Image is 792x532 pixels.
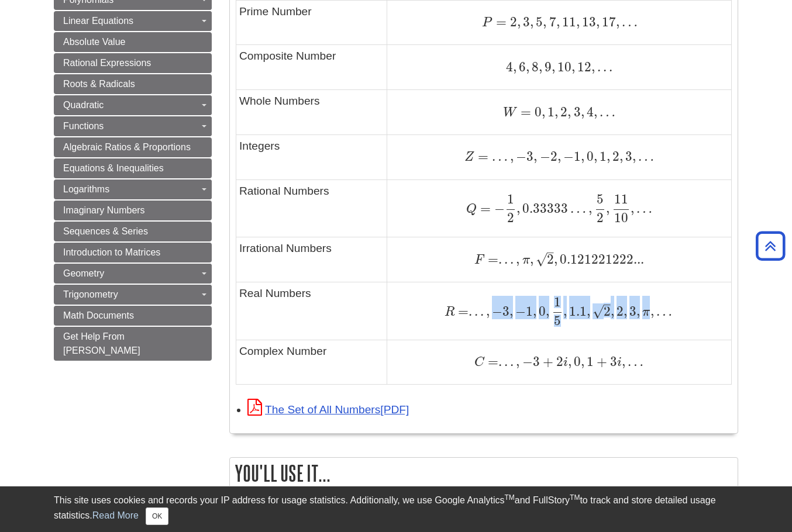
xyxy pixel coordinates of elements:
[498,251,502,267] span: .
[536,251,547,267] span: √
[454,303,469,319] span: =
[550,148,557,164] span: 2
[634,201,652,216] span: …
[54,222,212,241] a: Sequences & Series
[614,303,624,319] span: 2
[554,251,557,267] span: ,
[236,90,387,135] td: Whole Numbers
[491,201,505,216] span: −
[554,313,561,329] span: 5
[654,303,672,319] span: …
[533,303,536,319] span: ,
[54,74,212,94] a: Roots & Radicals
[506,59,513,75] span: 4
[63,37,125,47] span: Absolute Value
[558,104,567,120] span: 2
[63,205,145,215] span: Imaginary Numbers
[545,104,555,120] span: 1
[513,303,526,319] span: −
[606,201,610,216] span: ,
[472,303,478,319] span: .
[604,303,611,319] span: 2
[230,458,738,489] h2: You'll use it...
[63,121,104,131] span: Functions
[508,251,514,267] span: .
[54,53,212,73] a: Rational Expressions
[514,148,526,164] span: −
[474,254,484,267] span: F
[236,340,387,385] td: Complex Number
[567,303,587,319] span: 1.1
[54,158,212,178] a: Equations & Inequalities
[54,285,212,305] a: Trigonometry
[540,354,553,369] span: +
[507,14,517,30] span: 2
[539,59,542,75] span: ,
[624,303,627,319] span: ,
[623,148,632,164] span: 3
[622,354,625,369] span: ,
[514,354,519,369] span: ,
[502,354,508,369] span: .
[596,14,600,30] span: ,
[474,356,484,369] span: C
[484,251,498,267] span: =
[498,354,502,369] span: .
[63,289,118,299] span: Trigonometry
[584,148,594,164] span: 0
[484,354,498,369] span: =
[236,179,387,237] td: Rational Numbers
[493,14,507,30] span: =
[502,303,509,319] span: 3
[508,148,514,164] span: ,
[533,148,537,164] span: ,
[466,203,477,216] span: Q
[63,16,133,26] span: Linear Equations
[507,210,514,226] span: 2
[574,148,581,164] span: 1
[597,210,604,226] span: 2
[482,16,493,29] span: P
[614,210,628,226] span: 10
[581,148,584,164] span: ,
[636,148,654,164] span: …
[520,201,568,216] span: 0.33333
[597,104,615,120] span: …
[146,507,168,525] button: Close
[611,303,614,319] span: ,
[469,303,472,319] span: .
[63,226,148,236] span: Sequences & Series
[521,14,530,30] span: 3
[581,354,584,369] span: ,
[236,45,387,90] td: Composite Number
[547,251,554,267] span: 2
[529,59,539,75] span: 8
[557,251,644,267] span: 0.121221222...
[63,79,135,89] span: Roots & Radicals
[54,179,212,199] a: Logarithms
[560,14,576,30] span: 11
[519,354,532,369] span: −
[640,306,650,319] span: π
[63,184,109,194] span: Logarithms
[236,282,387,340] td: Real Numbers
[63,163,164,173] span: Equations & Inequalities
[604,296,611,312] span: –
[584,104,594,120] span: 4
[563,303,567,319] span: ,
[636,303,640,319] span: ,
[54,243,212,262] a: Introduction to Matrices
[557,148,561,164] span: ,
[542,59,552,75] span: 9
[571,354,581,369] span: 0
[597,191,604,207] span: 5
[464,151,474,164] span: Z
[594,354,607,369] span: +
[576,14,580,30] span: ,
[600,14,616,30] span: 17
[54,11,212,31] a: Linear Equations
[537,148,550,164] span: −
[552,59,555,75] span: ,
[597,148,607,164] span: 1
[591,59,595,75] span: ,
